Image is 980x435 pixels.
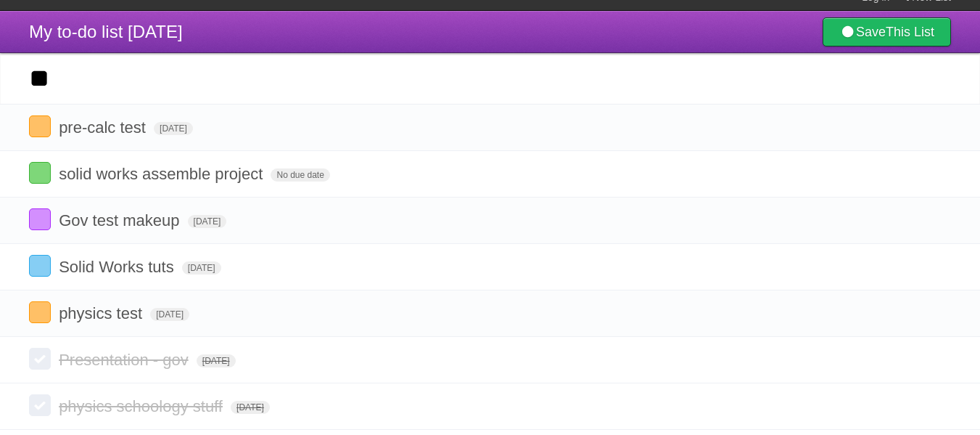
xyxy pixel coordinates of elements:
[29,255,51,277] label: Done
[29,22,183,41] span: My to-do list [DATE]
[188,215,227,228] span: [DATE]
[59,351,192,369] span: Presentation - gov
[59,304,146,322] span: physics test
[59,258,178,276] span: Solid Works tuts
[29,301,51,323] label: Done
[59,165,266,183] span: solid works assemble project
[154,122,193,135] span: [DATE]
[59,397,226,415] span: physics schoology stuff
[59,211,183,229] span: Gov test makeup
[29,208,51,230] label: Done
[29,394,51,416] label: Done
[59,118,149,137] span: pre-calc test
[182,261,221,275] span: [DATE]
[231,401,270,414] span: [DATE]
[150,308,189,321] span: [DATE]
[197,354,236,367] span: [DATE]
[823,17,951,46] a: SaveThis List
[886,25,934,39] b: This List
[29,162,51,184] label: Done
[29,348,51,370] label: Done
[29,115,51,137] label: Done
[271,168,329,182] span: No due date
